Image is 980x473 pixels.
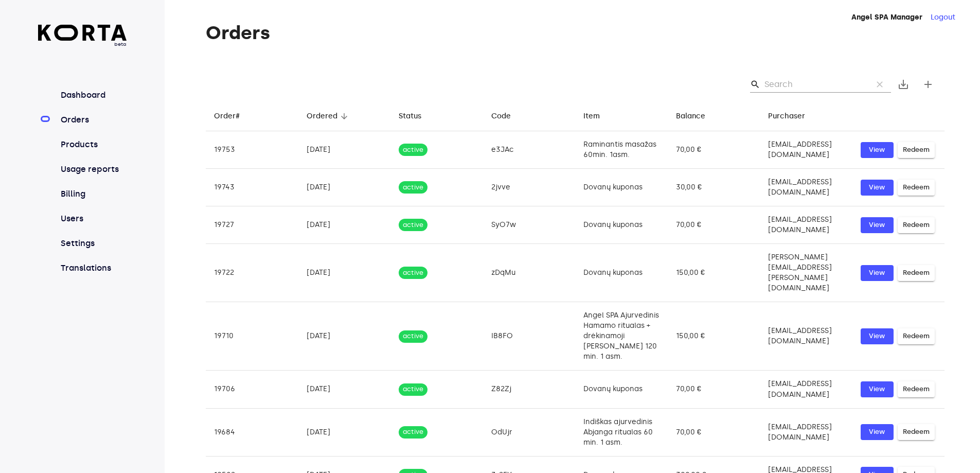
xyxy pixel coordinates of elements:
td: 70,00 € [668,206,760,244]
span: View [866,267,888,279]
td: 30,00 € [668,169,760,206]
span: active [399,183,427,192]
td: [DATE] [298,371,391,408]
span: active [399,331,427,341]
button: Redeem [898,424,935,440]
a: Orders [59,114,127,126]
td: [DATE] [298,131,391,169]
td: 19722 [206,244,298,302]
div: Item [583,110,600,122]
span: active [399,384,427,394]
a: Usage reports [59,163,127,176]
span: View [866,330,888,342]
td: zDqMu [483,244,576,302]
img: Korta [38,25,127,41]
a: Dashboard [59,89,127,101]
span: active [399,145,427,155]
div: Balance [676,110,705,122]
a: Translations [59,262,127,274]
td: 19684 [206,408,298,456]
td: [EMAIL_ADDRESS][DOMAIN_NAME] [760,302,852,371]
span: Redeem [903,383,930,395]
div: Purchaser [768,110,805,122]
td: [DATE] [298,408,391,456]
span: Purchaser [768,110,818,122]
td: Raminantis masažas 60min. 1asm. [575,131,668,169]
span: beta [38,41,127,48]
td: [EMAIL_ADDRESS][DOMAIN_NAME] [760,131,852,169]
span: Search [750,79,760,90]
td: 150,00 € [668,302,760,371]
span: View [866,426,888,438]
td: 2jvve [483,169,576,206]
td: [EMAIL_ADDRESS][DOMAIN_NAME] [760,169,852,206]
span: Order# [214,110,253,122]
button: Redeem [898,142,935,158]
td: [DATE] [298,169,391,206]
td: [EMAIL_ADDRESS][DOMAIN_NAME] [760,408,852,456]
a: Products [59,138,127,151]
div: Status [399,110,421,122]
span: View [866,182,888,194]
button: View [861,142,894,158]
button: Export [891,72,916,97]
td: IB8FO [483,302,576,371]
span: View [866,144,888,156]
button: Redeem [898,328,935,344]
strong: Angel SPA Manager [851,13,922,22]
button: Logout [931,12,955,23]
span: Redeem [903,330,930,342]
a: View [861,328,894,344]
button: View [861,180,894,196]
button: Redeem [898,381,935,397]
button: Redeem [898,265,935,281]
td: [DATE] [298,206,391,244]
span: View [866,219,888,231]
span: Redeem [903,219,930,231]
button: Redeem [898,217,935,233]
span: Redeem [903,426,930,438]
span: View [866,383,888,395]
span: Redeem [903,144,930,156]
td: [EMAIL_ADDRESS][DOMAIN_NAME] [760,206,852,244]
button: View [861,265,894,281]
span: Balance [676,110,719,122]
span: Ordered [307,110,351,122]
td: 19753 [206,131,298,169]
a: beta [38,25,127,48]
td: Indiškas ajurvedinis Abjanga ritualas 60 min. 1 asm. [575,408,668,456]
span: active [399,268,427,278]
span: add [922,78,934,91]
button: View [861,424,894,440]
td: 150,00 € [668,244,760,302]
span: Redeem [903,267,930,279]
td: Z82Zj [483,371,576,408]
td: 19710 [206,302,298,371]
td: [DATE] [298,302,391,371]
span: active [399,427,427,437]
td: 19706 [206,371,298,408]
div: Code [491,110,511,122]
td: 70,00 € [668,408,760,456]
td: 70,00 € [668,371,760,408]
td: Dovanų kuponas [575,169,668,206]
td: 19743 [206,169,298,206]
td: Dovanų kuponas [575,244,668,302]
span: arrow_downward [340,112,349,121]
span: Code [491,110,524,122]
td: 70,00 € [668,131,760,169]
span: Status [399,110,435,122]
a: Users [59,213,127,225]
td: OdUjr [483,408,576,456]
button: View [861,381,894,397]
span: Redeem [903,182,930,194]
h1: Orders [206,23,945,43]
td: Angel SPA Ajurvedinis Hamamo ritualas + drėkinamoji [PERSON_NAME] 120 min. 1 asm. [575,302,668,371]
span: active [399,220,427,230]
a: Billing [59,188,127,200]
button: Create new gift card [916,72,940,97]
button: View [861,217,894,233]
